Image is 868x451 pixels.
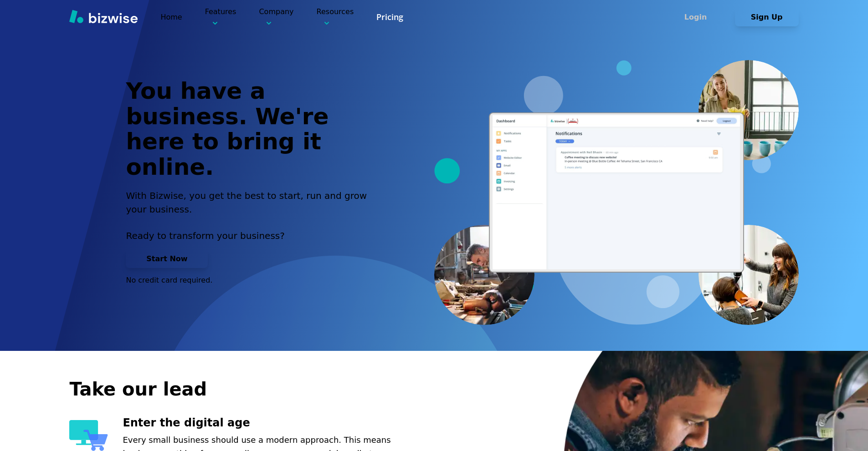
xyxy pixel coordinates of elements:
[126,189,377,216] h2: With Bizwise, you get the best to start, run and grow your business.
[126,254,208,263] a: Start Now
[664,13,735,21] a: Login
[69,377,753,401] h2: Take our lead
[735,13,799,21] a: Sign Up
[317,6,354,28] p: Resources
[664,8,728,26] button: Login
[126,79,377,180] h1: You have a business. We're here to bring it online.
[735,8,799,26] button: Sign Up
[160,13,182,21] a: Home
[126,229,377,243] p: Ready to transform your business?
[123,416,411,431] h3: Enter the digital age
[259,6,293,28] p: Company
[205,6,236,28] p: Features
[126,275,377,285] p: No credit card required.
[69,420,108,451] img: Enter the digital age Icon
[69,10,138,23] img: Bizwise Logo
[126,250,208,268] button: Start Now
[376,11,403,23] a: Pricing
